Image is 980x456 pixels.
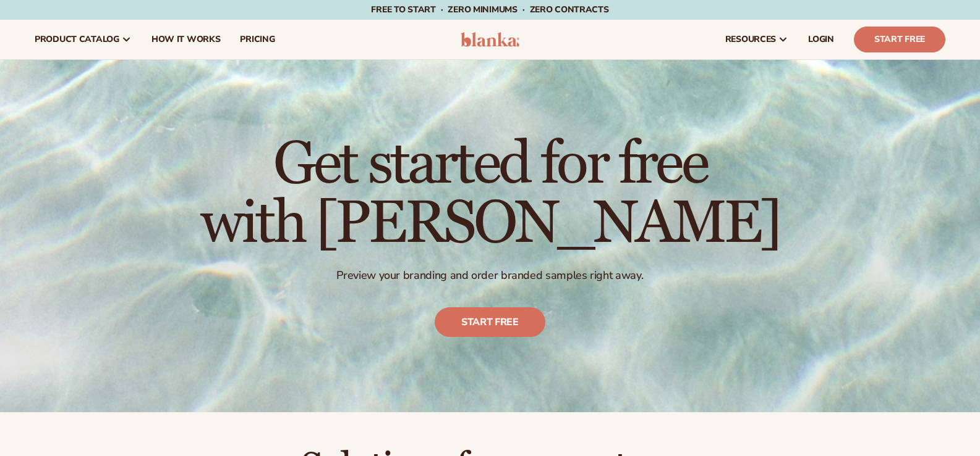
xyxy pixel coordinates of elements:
[240,35,275,44] span: pricing
[854,27,945,52] a: Start Free
[725,35,776,44] span: resources
[25,20,142,59] a: product catalog
[808,35,834,44] span: LOGIN
[200,268,780,283] p: Preview your branding and order branded samples right away.
[371,4,608,15] span: Free to start · ZERO minimums · ZERO contracts
[798,20,844,59] a: LOGIN
[151,35,221,44] span: How It Works
[435,307,545,337] a: Start free
[715,20,798,59] a: resources
[230,20,284,59] a: pricing
[461,32,519,47] img: logo
[200,135,780,254] h1: Get started for free with [PERSON_NAME]
[142,20,231,59] a: How It Works
[35,35,119,44] span: product catalog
